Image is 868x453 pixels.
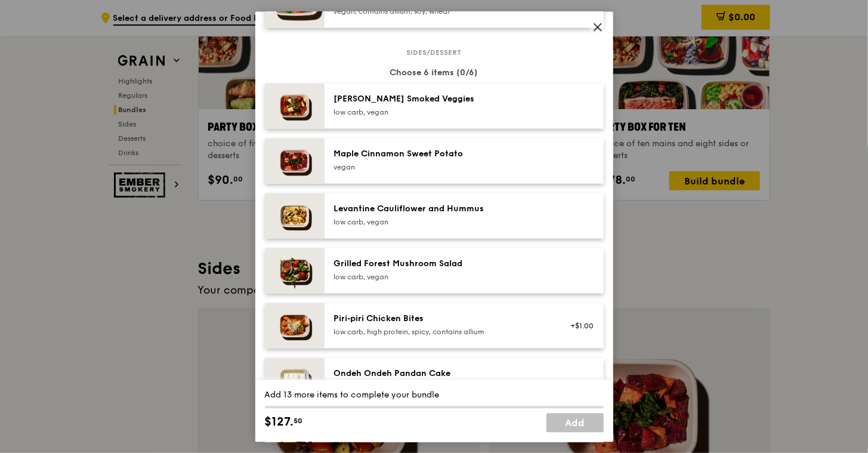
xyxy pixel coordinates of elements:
div: Choose 6 items (0/6) [265,66,604,78]
img: daily_normal_Maple_Cinnamon_Sweet_Potato__Horizontal_.jpg [265,138,325,183]
a: Add [546,413,604,432]
div: vegan [334,162,548,171]
div: low carb, vegan [334,272,548,281]
div: Levantine Cauliflower and Hummus [334,202,548,214]
img: daily_normal_Levantine_Cauliflower_and_Hummus__Horizontal_.jpg [265,193,325,238]
div: low carb, vegan [334,107,548,116]
div: Add 13 more items to complete your bundle [265,389,604,401]
div: Maple Cinnamon Sweet Potato [334,147,548,159]
div: +$1.00 [563,321,594,330]
div: vegan, contains allium, soy, wheat [334,6,548,16]
img: daily_normal_Piri-Piri-Chicken-Bites-HORZ.jpg [265,303,325,348]
span: Sides/dessert [402,47,467,57]
img: daily_normal_Ondeh_Ondeh_Pandan_Cake-HORZ.jpg [265,358,325,403]
div: Ondeh Ondeh Pandan Cake [334,367,548,379]
div: Grilled Forest Mushroom Salad [334,257,548,269]
div: Piri‑piri Chicken Bites [334,312,548,324]
div: low carb, vegan [334,217,548,226]
span: 50 [294,416,303,426]
img: daily_normal_Grilled-Forest-Mushroom-Salad-HORZ.jpg [265,248,325,293]
div: low carb, high protein, spicy, contains allium [334,326,548,336]
div: [PERSON_NAME] Smoked Veggies [334,93,548,104]
img: daily_normal_Thyme-Rosemary-Zucchini-HORZ.jpg [265,83,325,128]
span: $127. [265,413,294,431]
